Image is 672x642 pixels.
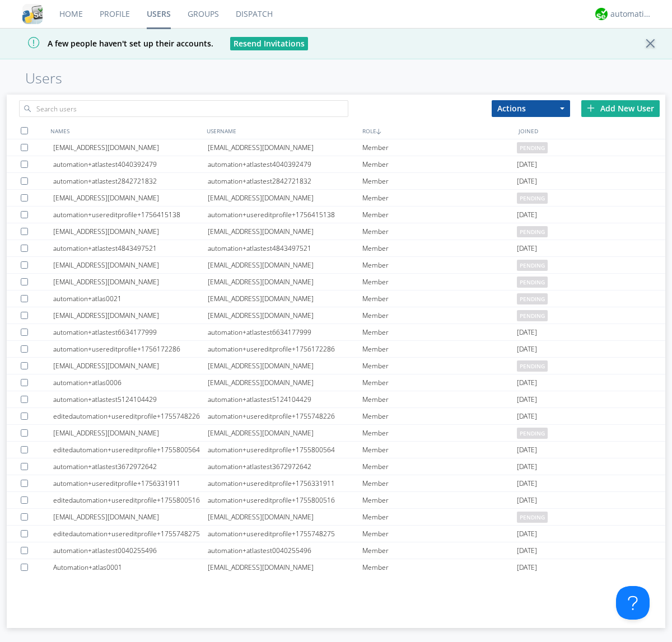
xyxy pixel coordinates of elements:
div: [EMAIL_ADDRESS][DOMAIN_NAME] [208,374,362,391]
div: Member [362,475,517,491]
img: d2d01cd9b4174d08988066c6d424eccd [595,8,608,20]
a: automation+atlas0006[EMAIL_ADDRESS][DOMAIN_NAME]Member[DATE] [7,374,665,391]
div: automation+atlastest4843497521 [53,240,208,256]
a: Automation+atlas0001[EMAIL_ADDRESS][DOMAIN_NAME]Member[DATE] [7,559,665,576]
span: [DATE] [517,374,537,391]
div: [EMAIL_ADDRESS][DOMAIN_NAME] [208,257,362,273]
a: editedautomation+usereditprofile+1755800564automation+usereditprofile+1755800564Member[DATE] [7,442,665,458]
div: automation+usereditprofile+1755800564 [208,442,362,458]
img: cddb5a64eb264b2086981ab96f4c1ba7 [22,4,43,24]
div: automation+atlastest5124104429 [53,391,208,407]
span: [DATE] [517,391,537,408]
div: [EMAIL_ADDRESS][DOMAIN_NAME] [208,559,362,575]
div: automation+atlastest6634177999 [208,324,362,340]
span: [DATE] [517,458,537,475]
a: automation+usereditprofile+1756331911automation+usereditprofile+1756331911Member[DATE] [7,475,665,492]
div: Member [362,408,517,424]
div: Member [362,542,517,559]
div: Member [362,526,517,542]
div: [EMAIL_ADDRESS][DOMAIN_NAME] [53,257,208,273]
div: automation+atlastest2842721832 [208,173,362,189]
div: Member [362,240,517,256]
div: automation+atlastest2842721832 [53,173,208,189]
div: Member [362,173,517,189]
a: automation+atlastest2842721832automation+atlastest2842721832Member[DATE] [7,173,665,190]
div: [EMAIL_ADDRESS][DOMAIN_NAME] [53,425,208,441]
button: Actions [492,100,570,117]
img: plus.svg [587,104,595,112]
div: automation+atlas0021 [53,290,208,307]
a: [EMAIL_ADDRESS][DOMAIN_NAME][EMAIL_ADDRESS][DOMAIN_NAME]Memberpending [7,257,665,274]
div: editedautomation+usereditprofile+1755748226 [53,408,208,424]
div: automation+usereditprofile+1755800516 [208,492,362,508]
div: Member [362,425,517,441]
a: [EMAIL_ADDRESS][DOMAIN_NAME][EMAIL_ADDRESS][DOMAIN_NAME]Memberpending [7,307,665,324]
div: [EMAIL_ADDRESS][DOMAIN_NAME] [53,509,208,525]
div: Member [362,559,517,575]
a: automation+atlas0021[EMAIL_ADDRESS][DOMAIN_NAME]Memberpending [7,290,665,307]
span: pending [517,310,548,321]
div: automation+atlastest0040255496 [53,542,208,559]
a: [EMAIL_ADDRESS][DOMAIN_NAME][EMAIL_ADDRESS][DOMAIN_NAME]Memberpending [7,190,665,207]
span: [DATE] [517,442,537,458]
div: Member [362,442,517,458]
div: [EMAIL_ADDRESS][DOMAIN_NAME] [53,358,208,374]
div: editedautomation+usereditprofile+1755800516 [53,492,208,508]
div: automation+atlastest4040392479 [208,156,362,172]
div: automation+usereditprofile+1756415138 [53,207,208,223]
span: [DATE] [517,341,537,358]
span: [DATE] [517,526,537,542]
div: automation+atlastest4040392479 [53,156,208,172]
span: [DATE] [517,156,537,173]
iframe: Toggle Customer Support [616,586,650,620]
a: automation+usereditprofile+1756415138automation+usereditprofile+1756415138Member[DATE] [7,207,665,223]
a: editedautomation+usereditprofile+1755748226automation+usereditprofile+1755748226Member[DATE] [7,408,665,425]
span: pending [517,293,548,304]
div: [EMAIL_ADDRESS][DOMAIN_NAME] [208,425,362,441]
div: JOINED [516,123,672,139]
div: Member [362,139,517,156]
div: [EMAIL_ADDRESS][DOMAIN_NAME] [208,307,362,324]
div: automation+usereditprofile+1756172286 [53,341,208,357]
div: [EMAIL_ADDRESS][DOMAIN_NAME] [208,223,362,240]
a: automation+atlastest4843497521automation+atlastest4843497521Member[DATE] [7,240,665,257]
div: automation+usereditprofile+1755748226 [208,408,362,424]
span: [DATE] [517,475,537,492]
div: automation+usereditprofile+1756172286 [208,341,362,357]
a: [EMAIL_ADDRESS][DOMAIN_NAME][EMAIL_ADDRESS][DOMAIN_NAME]Memberpending [7,425,665,442]
div: Member [362,374,517,391]
span: pending [517,360,548,372]
span: pending [517,142,548,153]
div: Member [362,324,517,340]
a: [EMAIL_ADDRESS][DOMAIN_NAME][EMAIL_ADDRESS][DOMAIN_NAME]Memberpending [7,509,665,526]
div: NAMES [48,123,204,139]
span: pending [517,226,548,237]
span: [DATE] [517,240,537,257]
div: automation+usereditprofile+1756331911 [208,475,362,491]
div: Member [362,257,517,273]
div: automation+atlastest0040255496 [208,542,362,559]
div: [EMAIL_ADDRESS][DOMAIN_NAME] [53,139,208,156]
div: Automation+atlas0001 [53,559,208,575]
div: automation+atlas [610,8,652,20]
div: [EMAIL_ADDRESS][DOMAIN_NAME] [208,358,362,374]
a: automation+atlastest5124104429automation+atlastest5124104429Member[DATE] [7,391,665,408]
div: automation+atlas0006 [53,374,208,391]
a: automation+atlastest0040255496automation+atlastest0040255496Member[DATE] [7,542,665,559]
div: [EMAIL_ADDRESS][DOMAIN_NAME] [53,274,208,290]
div: [EMAIL_ADDRESS][DOMAIN_NAME] [53,223,208,240]
div: Member [362,207,517,223]
div: editedautomation+usereditprofile+1755748275 [53,526,208,542]
div: Member [362,156,517,172]
div: Member [362,391,517,407]
a: automation+atlastest4040392479automation+atlastest4040392479Member[DATE] [7,156,665,173]
div: ROLE [360,123,516,139]
div: Member [362,509,517,525]
span: pending [517,277,548,288]
div: Member [362,492,517,508]
span: [DATE] [517,207,537,223]
div: [EMAIL_ADDRESS][DOMAIN_NAME] [208,139,362,156]
div: Add New User [581,100,660,117]
a: [EMAIL_ADDRESS][DOMAIN_NAME][EMAIL_ADDRESS][DOMAIN_NAME]Memberpending [7,139,665,156]
div: editedautomation+usereditprofile+1755800564 [53,442,208,458]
